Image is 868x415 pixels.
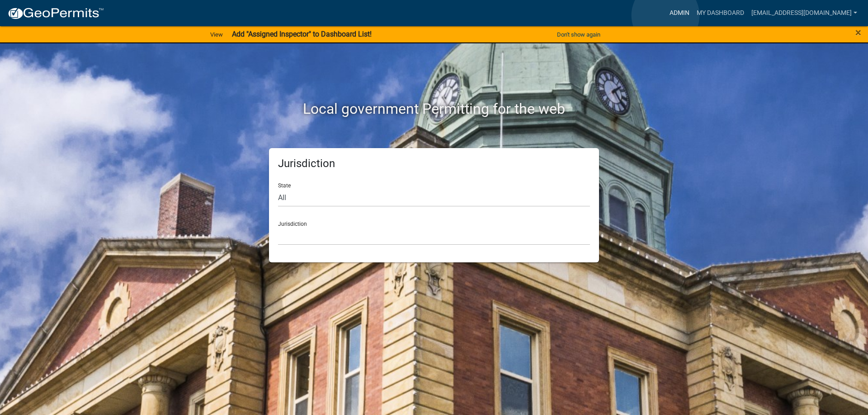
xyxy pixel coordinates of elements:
button: Close [855,27,861,38]
button: Don't show again [553,27,604,42]
a: View [207,27,226,42]
h5: Jurisdiction [278,157,590,170]
a: [EMAIL_ADDRESS][DOMAIN_NAME] [748,5,861,22]
a: Admin [666,5,693,22]
a: My Dashboard [693,5,748,22]
strong: Add "Assigned Inspector" to Dashboard List! [232,30,372,38]
h2: Local government Permitting for the web [183,100,685,117]
span: × [855,26,861,39]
